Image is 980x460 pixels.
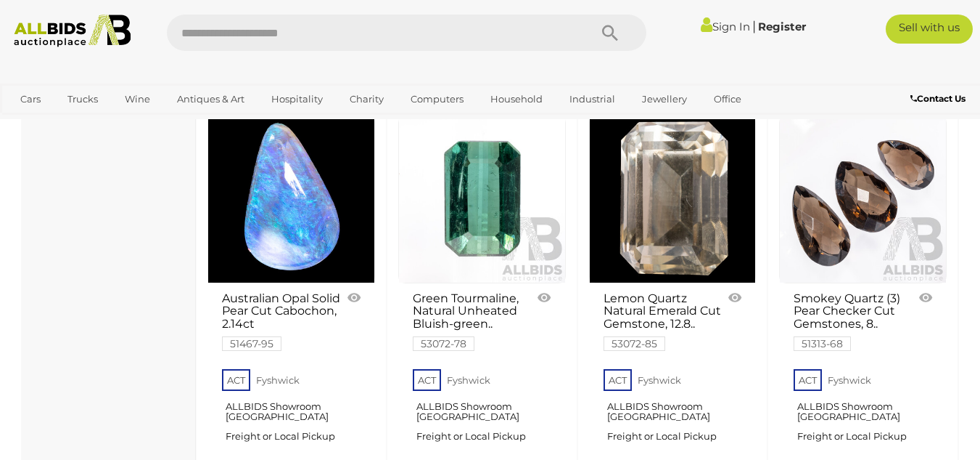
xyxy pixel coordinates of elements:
a: Antiques & Art [168,87,254,111]
a: ACT Fyshwick ALLBIDS Showroom [GEOGRAPHIC_DATA] Freight or Local Pickup [413,365,555,453]
a: Green Tourmaline, Natural Unheated Bluish-green Gemstone, 2.46ct [398,116,566,283]
a: Trucks [58,87,107,111]
a: Australian Opal Solid Pear Cut Cabochon, 2.14ct 51467-95 [222,292,341,350]
a: Jewellery [633,87,696,111]
a: Computers [401,87,473,111]
a: Lemon Quartz Natural Emerald Cut Gemstone, 12.8.. 53072-85 [604,292,722,350]
span: | [752,18,756,34]
a: Household [481,87,552,111]
img: Allbids.com.au [7,15,138,47]
a: Register [758,20,806,33]
a: Industrial [560,87,625,111]
button: Search [574,15,646,51]
b: Contact Us [910,93,965,104]
a: Wine [115,87,160,111]
a: Contact Us [910,91,969,107]
a: Sign In [701,20,750,33]
a: Office [704,87,751,111]
a: ACT Fyshwick ALLBIDS Showroom [GEOGRAPHIC_DATA] Freight or Local Pickup [604,365,746,453]
a: Smokey Quartz (3) Pear Checker Cut Gemstones, 81.85ct [779,116,947,283]
a: Sell with us [886,15,973,44]
a: [GEOGRAPHIC_DATA] [67,111,189,135]
a: Smokey Quartz (3) Pear Checker Cut Gemstones, 8.. 51313-68 [794,292,913,350]
a: ACT Fyshwick ALLBIDS Showroom [GEOGRAPHIC_DATA] Freight or Local Pickup [794,365,936,453]
a: Sports [11,111,59,135]
a: Charity [340,87,393,111]
a: ACT Fyshwick ALLBIDS Showroom [GEOGRAPHIC_DATA] Freight or Local Pickup [222,365,364,453]
a: Hospitality [262,87,332,111]
a: Cars [11,87,50,111]
a: Australian Opal Solid Pear Cut Cabochon, 2.14ct [207,116,375,283]
a: Green Tourmaline, Natural Unheated Bluish-green.. 53072-78 [413,292,532,350]
a: Lemon Quartz Natural Emerald Cut Gemstone, 12.85 Ct [589,116,757,283]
